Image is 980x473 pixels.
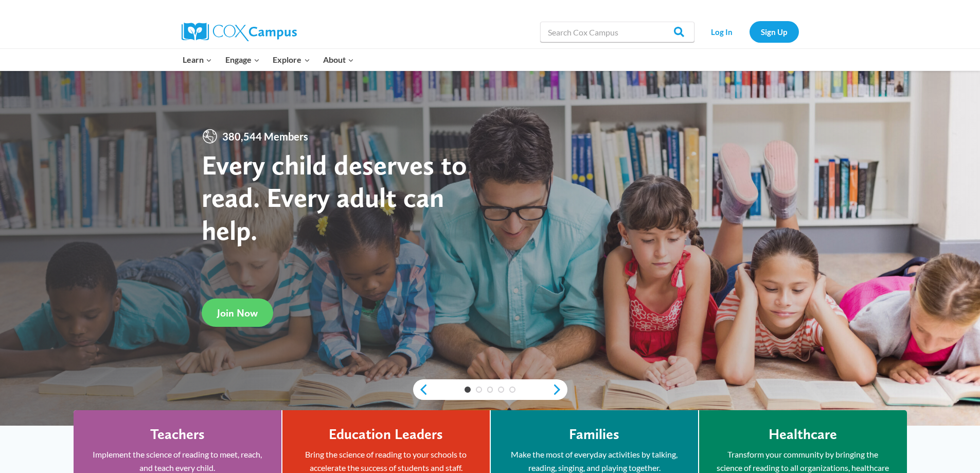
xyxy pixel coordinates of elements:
[476,387,482,393] a: 2
[202,148,467,247] strong: Every child deserves to read. Every adult can help.
[509,387,515,393] a: 5
[769,426,837,443] h4: Healthcare
[465,387,471,393] a: 1
[329,426,443,443] h4: Education Leaders
[413,383,429,396] a: previous
[176,49,361,71] nav: Primary Navigation
[498,387,504,393] a: 4
[182,23,297,41] img: Cox Campus
[273,53,310,66] span: Explore
[218,128,312,145] span: 380,544 Members
[225,53,260,66] span: Engage
[569,426,619,443] h4: Families
[413,379,567,400] div: content slider buttons
[487,387,493,393] a: 3
[540,22,694,42] input: Search Cox Campus
[150,426,205,443] h4: Teachers
[217,307,258,319] span: Join Now
[323,53,354,66] span: About
[202,299,273,327] a: Join Now
[700,21,799,42] nav: Secondary Navigation
[700,21,744,42] a: Log In
[750,21,799,42] a: Sign Up
[183,53,212,66] span: Learn
[552,383,567,396] a: next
